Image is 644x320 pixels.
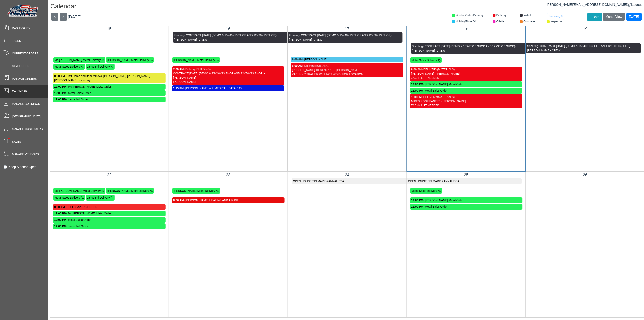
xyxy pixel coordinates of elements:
strong: 12:00 PM [54,225,66,228]
button: > [60,13,67,21]
span: - CREW [435,49,445,52]
img: Metals Direct Inc Logo [6,4,40,18]
span: Sheeting [412,45,423,48]
span: Inspection [550,20,563,23]
button: < [51,13,58,21]
span: - CONTRACT [DATE] (DEMO & 15X40X13 SHOP AND 12X30X13 SHOP) [184,34,276,37]
span: - CONTRACT [DATE] (DEMO & 15X40X13 SHOP AND 12X30X13 SHOP) [538,44,630,48]
div: 22 [53,172,166,178]
span: Mc [PERSON_NAME] Metal Delivery [55,189,101,192]
div: - [PERSON_NAME] out [MEDICAL_DATA] 115 [173,86,283,90]
strong: 12:00 PM [54,85,66,88]
strong: 12:00 PM [54,98,66,101]
span: - [PERSON_NAME] [174,34,277,41]
span: Janus Intl Delivery [87,65,110,68]
strong: 1:15 PM [173,87,184,90]
span: Manage Buildings [12,102,40,106]
span: Metal Sales Delivery [55,65,80,68]
span: [PERSON_NAME] Metal Delivery [107,58,149,61]
span: (MATERIALS) [437,68,455,71]
div: 17 [291,26,403,32]
span: Offsite [496,20,504,23]
span: Holiday/Time Off [456,20,476,23]
span: Metal Sales Delivery [411,58,437,62]
span: - CREW [197,38,207,41]
div: - Janus Intl Order [54,224,164,228]
button: Incoming $ [547,13,564,19]
strong: 12:00 PM [411,89,423,92]
div: - Skiff Demo and Item removal [PERSON_NAME],[PERSON_NAME],[PERSON_NAME] demo day [54,74,164,82]
span: Current Orders [12,51,38,56]
span: [PERSON_NAME] Metal Delivery [174,189,215,192]
div: - Janus Intl Order [54,97,164,102]
span: - [PERSON_NAME] [527,44,631,52]
div: - [PERSON_NAME] HEATING AND AIR KIT [173,198,283,202]
span: • [4,132,14,145]
span: (MATERIALS) [437,95,455,99]
div: 15 [53,26,166,32]
strong: 12:00 PM [411,83,423,86]
span: OPEN HOUSE SPI MARK &ANNALISSA [293,180,344,183]
div: - Metal Sales Order [54,91,164,95]
strong: 8:00 AM [292,64,303,67]
span: (BUILDING) [196,68,211,71]
div: | [546,2,642,7]
strong: 12:00 PM [411,205,423,208]
div: - ROOF SAVERS ORDER [54,205,164,209]
span: [GEOGRAPHIC_DATA] [12,114,41,119]
span: Metal Sales Delivery [55,196,80,199]
div: 23 [172,172,285,178]
div: - DELIVERY [411,67,521,72]
span: - [PERSON_NAME] [289,34,392,41]
div: - Metal Sales Order [411,89,521,93]
div: 19 [529,26,641,32]
span: [DATE] [68,14,82,19]
strong: 8:00 AM [54,205,65,209]
button: Month View [603,13,625,21]
div: [PERSON_NAME] - [173,80,283,84]
div: MIKES ROOF PANELS - [PERSON_NAME] [411,99,521,103]
strong: 12:00 PM [54,218,66,221]
div: 26 [529,172,641,178]
span: Mc [PERSON_NAME] Metal Delivery [55,58,101,61]
span: Concrete [523,20,535,23]
div: - [PERSON_NAME] Metal Order [411,82,521,86]
strong: 7:00 AM [173,68,184,71]
div: - [PERSON_NAME] Metal Order [411,198,521,202]
div: ZACH - 40' TRAILER WILL NOT WORK FOR LOCATION [292,72,402,76]
div: - Mc [PERSON_NAME] Metal Order [54,85,164,89]
div: - Metal Sales Order [54,218,164,222]
strong: 12:00 PM [54,212,66,215]
div: - Delivery [292,64,402,68]
div: - Mc [PERSON_NAME] Metal Order [54,211,164,216]
button: + Date [587,13,602,21]
span: Calendar [12,89,27,93]
span: Sales [12,140,21,144]
span: - [PERSON_NAME] [412,45,516,52]
span: - CREW [312,38,322,41]
div: - Metal Sales Order [411,205,521,209]
span: Janus Intl Delivery [87,196,110,199]
span: Vendor Order/Delivery [456,14,483,17]
span: Sheeting [527,44,538,48]
span: OPEN HOUSE SPI MARK &ANNALISSA [408,180,459,183]
span: (BUILDING) [314,64,329,67]
span: Dashboard [12,26,30,30]
strong: 8:00 AM [54,74,65,78]
label: Keep Sidebar Open [8,165,37,169]
h1: Calendar [50,2,644,11]
div: - DELIVERY [411,95,521,99]
span: - CONTRACT [DATE] (DEMO & 15X40X13 SHOP AND 12X30X13 SHOP) [299,34,391,37]
div: 18 [410,26,522,32]
a: [PERSON_NAME][EMAIL_ADDRESS][DOMAIN_NAME] [546,3,631,6]
strong: 12:00 PM [411,199,423,202]
strong: 8:00 AM [411,68,422,71]
span: - CONTRACT [DATE] (DEMO & 15X40X13 SHOP AND 12X30X13 SHOP) [423,45,515,48]
div: CONTRACT [DATE] (DEMO & 15X40X13 SHOP AND 12X30X13 SHOP) - [PERSON_NAME] [173,71,283,80]
strong: 1:00 PM [411,95,422,99]
strong: 12:00 PM [54,91,66,95]
span: Tasks [12,39,21,43]
span: New Order [12,64,29,68]
span: Framing [174,34,184,37]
